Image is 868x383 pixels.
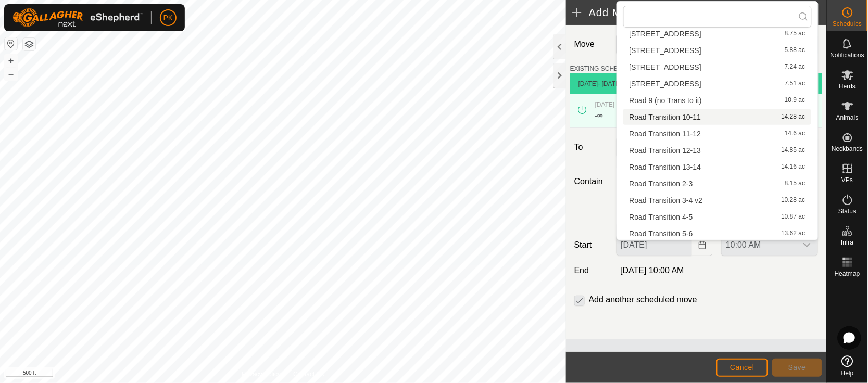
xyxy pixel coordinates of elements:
li: Road 8 [623,76,812,92]
label: EXISTING SCHEDULES [570,64,639,73]
span: 10.9 ac [785,97,806,104]
span: [STREET_ADDRESS] [630,63,701,71]
span: 14.28 ac [782,113,806,121]
li: Road 6 [623,43,812,58]
span: 5.88 ac [785,47,806,54]
a: Help [827,351,868,380]
a: Contact Us [293,369,324,379]
span: - [DATE] [598,80,622,87]
div: - [595,109,603,122]
button: – [5,68,17,81]
li: Road 4 [623,26,812,42]
span: [STREET_ADDRESS] [630,30,701,37]
span: Herds [839,83,856,90]
h2: Add Move [572,6,774,19]
span: 10.87 ac [782,213,806,221]
span: Road Transition 2-3 [630,180,693,187]
span: 8.15 ac [785,180,806,187]
span: Road Transition 3-4 v2 [630,197,703,204]
label: To [570,136,612,158]
li: Road Transition 5-6 [623,226,812,241]
img: Gallagher Logo [12,8,143,27]
span: Help [841,370,854,376]
span: Road Transition 5-6 [630,230,693,237]
span: [STREET_ADDRESS] [630,47,701,54]
span: 8.75 ac [785,30,806,37]
li: Road Transition 12-13 [623,143,812,158]
label: Move [570,33,612,56]
li: Road Transition 11-12 [623,126,812,142]
span: 7.24 ac [785,63,806,71]
span: PK [163,12,173,23]
li: Road 7 [623,59,812,75]
span: Road Transition 4-5 [630,213,693,221]
span: Neckbands [832,146,863,152]
span: Road Transition 13-14 [630,163,701,171]
li: Road Transition 3-4 v2 [623,193,812,208]
span: Road Transition 12-13 [630,147,701,154]
button: Reset Map [5,37,17,50]
span: Save [788,363,806,372]
span: Status [838,208,856,214]
span: [DATE] [578,80,598,87]
label: Contain [570,175,612,188]
span: 14.16 ac [782,163,806,171]
span: ∞ [597,111,603,120]
span: 13.62 ac [782,230,806,237]
li: Road Transition 4-5 [623,209,812,225]
span: 10.28 ac [782,197,806,204]
span: Road Transition 10-11 [630,113,701,121]
a: Privacy Policy [242,369,281,379]
li: Road Transition 2-3 [623,176,812,191]
button: Map Layers [23,38,35,50]
button: Save [772,359,822,377]
span: Animals [836,114,859,121]
li: Road 9 (no Trans to it) [623,93,812,108]
span: Cancel [730,363,754,372]
span: Notifications [831,52,864,58]
span: VPs [841,177,853,183]
li: Road Transition 13-14 [623,159,812,175]
span: [STREET_ADDRESS] [630,80,701,87]
span: 14.6 ac [785,130,806,137]
span: [DATE] 10:00 AM [621,266,684,275]
label: Start [570,239,612,251]
button: Choose Date [692,234,713,256]
span: Road 9 (no Trans to it) [630,97,702,104]
span: 7.51 ac [785,80,806,87]
span: [DATE] 6:00 PM [595,101,640,108]
label: Add another scheduled move [589,296,697,304]
button: Cancel [716,359,768,377]
span: Road Transition 11-12 [630,130,701,137]
button: + [5,55,17,67]
label: End [570,264,612,277]
span: Schedules [833,21,862,27]
span: Infra [841,239,853,246]
span: Heatmap [835,271,860,277]
li: Road Transition 10-11 [623,109,812,125]
span: 14.85 ac [782,147,806,154]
